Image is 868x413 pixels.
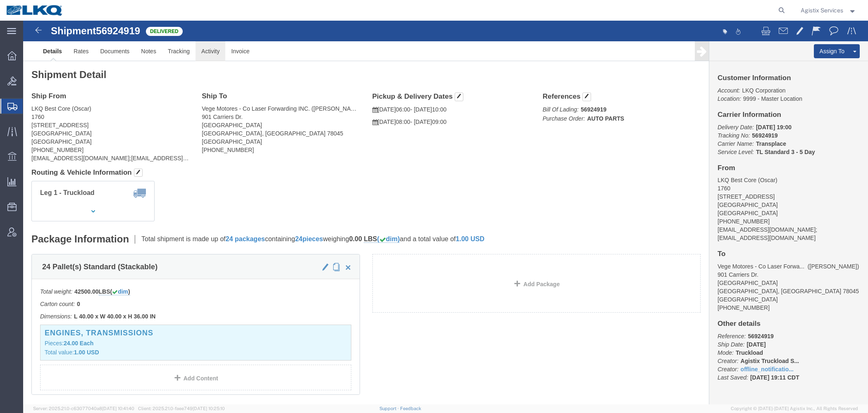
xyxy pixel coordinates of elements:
[400,406,421,411] a: Feedback
[193,406,225,411] span: [DATE] 10:25:10
[102,406,134,411] span: [DATE] 10:41:40
[801,6,843,15] span: Agistix Services
[138,406,225,411] span: Client: 2025.21.0-faee749
[731,405,858,412] span: Copyright © [DATE]-[DATE] Agistix Inc., All Rights Reserved
[800,5,857,15] button: Agistix Services
[6,4,64,17] img: logo
[23,21,868,404] iframe: FS Legacy Container
[33,406,134,411] span: Server: 2025.21.0-c63077040a8
[379,406,400,411] a: Support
